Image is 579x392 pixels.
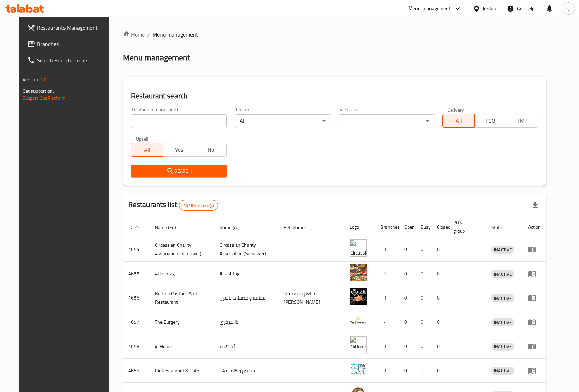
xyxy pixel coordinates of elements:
[375,359,399,383] td: 1
[278,286,344,310] td: مطعم و معجنات [PERSON_NAME]
[446,116,472,126] span: All
[415,359,432,383] td: 0
[123,310,150,334] td: 4657
[375,334,399,359] td: 1
[399,262,415,286] td: 0
[506,114,538,128] button: TMP
[37,56,110,64] span: Search Branch Phone
[150,310,214,334] td: The Burgery
[37,40,110,48] span: Branches
[432,359,448,383] td: 0
[350,312,367,329] img: The Burgery
[150,237,214,262] td: ​Circassian ​Charity ​Association​ (Samawer)
[128,223,141,231] span: ID
[509,116,535,126] span: TMP
[134,145,160,155] span: All
[415,217,432,237] th: Busy
[123,52,190,63] h2: Menu management
[123,262,150,286] td: 4655
[415,334,432,359] td: 0
[375,286,399,310] td: 1
[155,223,185,231] span: Name (En)
[131,114,227,128] input: Search for restaurant name or ID..
[432,262,448,286] td: 0
[442,114,475,128] button: All
[214,262,279,286] td: #Hashtag
[491,294,514,302] span: INACTIVE
[123,359,150,383] td: 4659
[375,310,399,334] td: 4
[131,143,163,157] button: All
[150,359,214,383] td: 04 Restaurant & Cafe
[128,200,218,211] h2: Restaurants list
[491,246,514,254] div: INACTIVE
[491,319,514,326] span: INACTIVE
[528,245,541,253] div: Menu
[344,217,375,237] th: Logo
[491,343,514,350] span: INACTIVE
[350,336,367,353] img: @Home
[150,262,214,286] td: #Hashtag
[447,107,464,112] label: Delivery
[350,264,367,281] img: #Hashtag
[123,30,547,39] nav: breadcrumb
[150,334,214,359] td: @Home
[432,217,448,237] th: Closed
[409,4,451,13] div: Menu-management
[147,30,150,39] li: /
[528,366,541,375] div: Menu
[23,93,66,102] a: Support.OpsPlatform
[415,237,432,262] td: 0
[474,114,506,128] button: TGO
[415,310,432,334] td: 0
[567,5,570,12] span: y
[22,36,116,52] a: Branches
[179,200,218,211] div: Total records count
[399,310,415,334] td: 0
[528,318,541,326] div: Menu
[528,294,541,302] div: Menu
[432,286,448,310] td: 0
[137,167,221,175] span: Search
[399,286,415,310] td: 0
[399,217,415,237] th: Open
[350,361,367,378] img: 04 Restaurant & Cafe
[491,367,514,375] div: INACTIVE
[284,223,313,231] span: Ref. Name
[220,223,249,231] span: Name (Ar)
[123,286,150,310] td: 4656
[214,237,279,262] td: ​Circassian ​Charity ​Association​ (Samawer)
[415,286,432,310] td: 0
[350,288,367,305] img: Belfurn Pastries And Restaurant
[375,262,399,286] td: 2
[399,359,415,383] td: 0
[375,237,399,262] td: 1
[399,237,415,262] td: 0
[131,165,227,177] button: Search
[491,270,514,278] span: INACTIVE
[491,223,513,231] span: Status
[166,145,192,155] span: Yes
[491,343,514,351] div: INACTIVE
[528,342,541,350] div: Menu
[22,52,116,69] a: Search Branch Phone
[235,114,330,128] div: All
[350,239,367,257] img: ​Circassian ​Charity ​Association​ (Samawer)
[37,24,110,32] span: Restaurants Management
[23,75,39,84] span: Version:
[163,143,195,157] button: Yes
[375,217,399,237] th: Branches
[153,30,198,39] span: Menu management
[339,114,434,128] div: ​
[214,359,279,383] td: مطعم و كافيه 04
[491,246,514,254] span: INACTIVE
[523,217,546,237] th: Action
[432,334,448,359] td: 0
[23,87,54,96] span: Get support on:
[22,19,116,36] a: Restaurants Management
[198,145,224,155] span: No
[123,237,150,262] td: 4654
[477,116,504,126] span: TGO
